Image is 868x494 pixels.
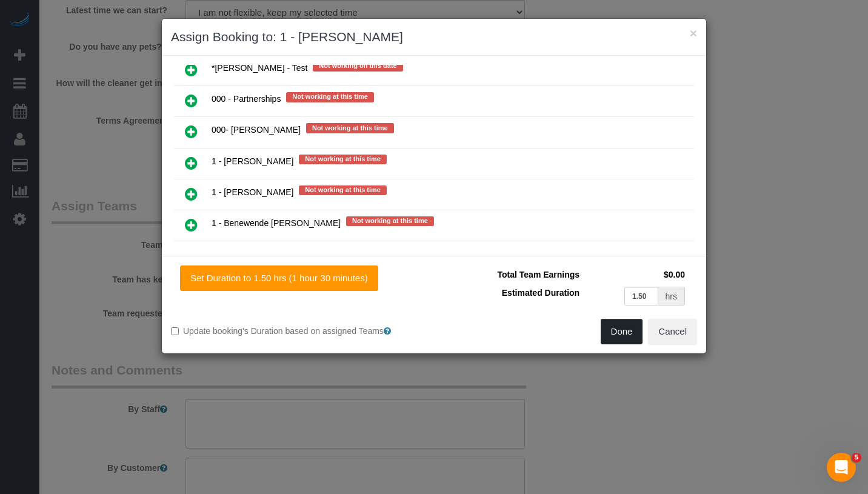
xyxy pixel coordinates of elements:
[299,185,387,195] span: Not working at this time
[583,265,688,284] td: $0.00
[827,453,856,482] iframe: Intercom live chat
[171,28,697,46] h3: Assign Booking to: 1 - [PERSON_NAME]
[299,155,387,164] span: Not working at this time
[180,265,378,291] button: Set Duration to 1.50 hrs (1 hour 30 minutes)
[171,327,179,335] input: Update booking's Duration based on assigned Teams
[658,287,685,305] div: hrs
[313,61,402,71] span: Not working on this date
[346,216,434,226] span: Not working at this time
[502,288,579,298] span: Estimated Duration
[212,156,293,166] span: 1 - [PERSON_NAME]
[690,27,697,39] button: ×
[443,265,583,284] td: Total Team Earnings
[212,64,307,73] span: *[PERSON_NAME] - Test
[212,95,281,104] span: 000 - Partnerships
[212,125,301,135] span: 000- [PERSON_NAME]
[171,325,425,337] label: Update booking's Duration based on assigned Teams
[212,187,293,197] span: 1 - [PERSON_NAME]
[212,218,341,228] span: 1 - Benewende [PERSON_NAME]
[601,319,643,344] button: Done
[648,319,697,344] button: Cancel
[852,453,861,462] span: 5
[306,123,394,133] span: Not working at this time
[286,92,374,102] span: Not working at this time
